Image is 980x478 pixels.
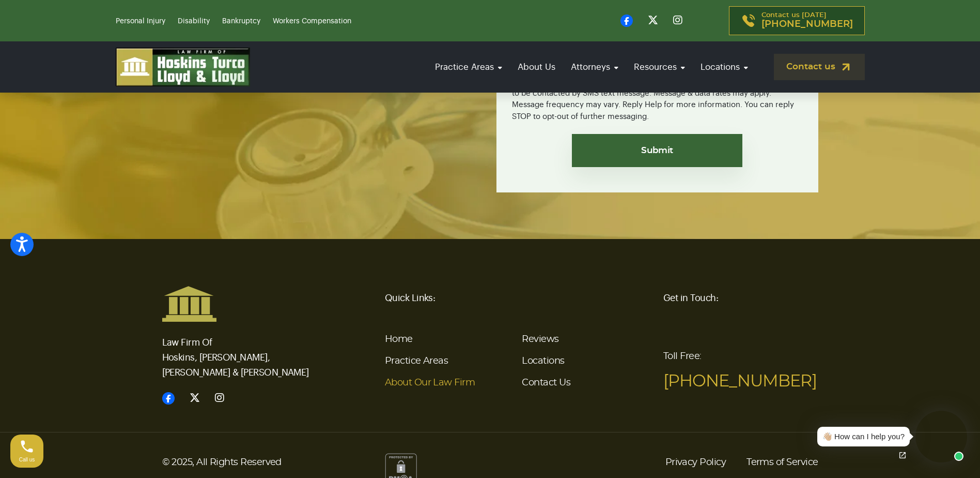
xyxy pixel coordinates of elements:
a: Open chat [892,444,913,466]
h6: Get in Touch: [663,286,818,310]
span: Call us [19,457,35,462]
a: Locations [695,52,753,82]
a: Attorneys [566,52,624,82]
input: Submit [572,134,742,167]
a: Contact Us [522,378,570,387]
a: Reviews [522,335,558,344]
a: Locations [522,356,564,366]
a: Personal Injury [116,18,165,25]
a: Practice Areas [385,356,448,366]
a: Bankruptcy [222,18,260,25]
h6: Quick Links: [385,286,651,310]
div: 👋🏼 How can I help you? [822,431,905,443]
p: Contact us [DATE] [761,12,853,29]
p: Toll Free: [663,344,818,394]
a: Workers Compensation [273,18,351,25]
a: Contact us [DATE][PHONE_NUMBER] [729,6,865,35]
a: Home [385,335,413,344]
img: logo [116,48,250,86]
a: Terms of Service [746,453,818,472]
a: [PHONE_NUMBER] [663,373,817,390]
a: About Our Law Firm [385,378,475,387]
a: Practice Areas [430,52,507,82]
div: By providing a telephone number and submitting this form you are consenting to be contacted by SM... [512,69,803,123]
a: Disability [178,18,210,25]
a: About Us [512,52,561,82]
span: [PHONE_NUMBER] [761,19,853,29]
a: Privacy Policy [665,453,726,472]
a: Content Protection by DMCA.com [385,465,417,473]
p: © 2025, All Rights Reserved [162,453,372,472]
a: Contact us [774,54,865,80]
img: Hoskins and Turco Logo [162,286,216,322]
a: Resources [629,52,690,82]
p: Law Firm Of Hoskins, [PERSON_NAME], [PERSON_NAME] & [PERSON_NAME] [162,322,317,380]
